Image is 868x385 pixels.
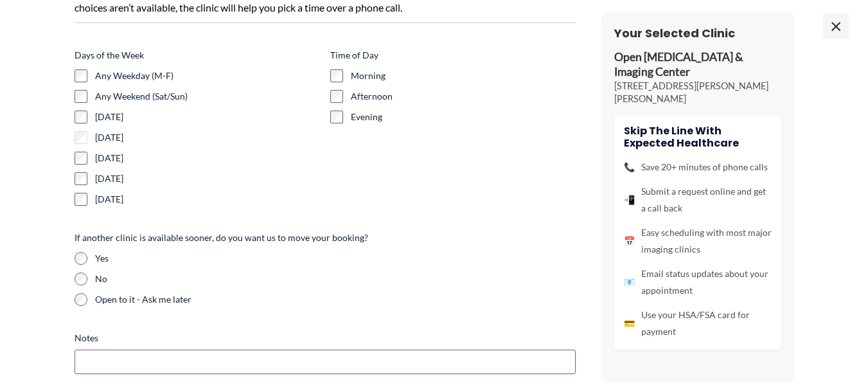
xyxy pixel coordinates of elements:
[351,90,576,103] label: Afternoon
[95,131,320,144] label: [DATE]
[624,265,772,299] li: Email status updates about your appointment
[351,69,576,82] label: Morning
[95,172,320,185] label: [DATE]
[75,231,368,244] legend: If another clinic is available sooner, do you want us to move your booking?
[95,152,320,165] label: [DATE]
[75,332,576,345] label: Notes
[624,159,635,175] span: 📞
[624,233,635,249] span: 📅
[624,159,772,175] li: Save 20+ minutes of phone calls
[624,183,772,217] li: Submit a request online and get a call back
[75,49,144,62] legend: Days of the Week
[95,293,576,306] label: Open to it - Ask me later
[95,273,576,285] label: No
[624,315,635,332] span: 💳
[624,224,772,258] li: Easy scheduling with most major imaging clinics
[614,80,781,105] p: [STREET_ADDRESS][PERSON_NAME][PERSON_NAME]
[624,274,635,291] span: 📧
[624,307,772,340] li: Use your HSA/FSA card for payment
[614,26,781,40] h3: Your Selected Clinic
[95,252,576,265] label: Yes
[823,13,849,39] span: ×
[614,50,781,80] p: Open [MEDICAL_DATA] & Imaging Center
[95,193,320,206] label: [DATE]
[624,192,635,208] span: 📲
[95,111,320,123] label: [DATE]
[95,69,320,82] label: Any Weekday (M-F)
[95,90,320,103] label: Any Weekend (Sat/Sun)
[330,49,378,62] legend: Time of Day
[351,111,576,123] label: Evening
[624,125,772,149] h4: Skip the line with Expected Healthcare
